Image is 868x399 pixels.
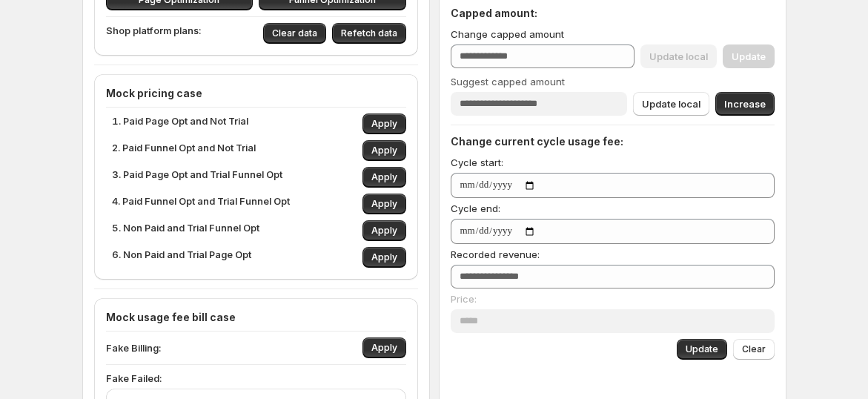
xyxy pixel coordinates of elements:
button: Apply [362,247,406,268]
p: 5. Non Paid and Trial Funnel Opt [112,220,259,241]
p: Shop platform plans: [106,23,202,44]
h4: Change current cycle usage fee: [451,134,775,149]
span: Clear data [272,27,317,39]
p: 6. Non Paid and Trial Page Opt [112,247,251,268]
span: Update [686,343,718,355]
button: Apply [362,220,406,241]
span: Cycle end: [451,202,500,214]
button: Apply [362,337,406,358]
p: 2. Paid Funnel Opt and Not Trial [112,140,256,161]
span: Apply [371,145,397,156]
span: Update local [642,96,700,111]
button: Refetch data [332,23,406,44]
p: 4. Paid Funnel Opt and Trial Funnel Opt [112,194,290,214]
button: Apply [362,113,406,134]
button: Apply [362,167,406,188]
span: Suggest capped amount [451,76,565,88]
h4: Mock pricing case [106,86,406,101]
span: Change capped amount [451,28,564,40]
p: Fake Failed: [106,371,406,386]
span: Apply [371,198,397,210]
button: Apply [362,140,406,161]
span: Cycle start: [451,156,503,168]
button: Clear [733,339,775,360]
span: Apply [371,225,397,237]
p: 1. Paid Page Opt and Not Trial [112,113,248,134]
span: Increase [724,96,766,111]
button: Increase [715,92,775,116]
span: Price: [451,293,477,305]
span: Apply [371,342,397,354]
span: Apply [371,171,397,183]
span: Apply [371,251,397,263]
p: Fake Billing: [106,340,161,355]
h4: Mock usage fee bill case [106,310,406,325]
h4: Capped amount: [451,6,775,21]
span: Recorded revenue: [451,248,540,260]
span: Apply [371,118,397,130]
span: Clear [742,343,766,355]
p: 3. Paid Page Opt and Trial Funnel Opt [112,167,282,188]
button: Update [677,339,727,360]
button: Update local [633,92,709,116]
span: Refetch data [341,27,397,39]
button: Clear data [263,23,326,44]
button: Apply [362,194,406,214]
